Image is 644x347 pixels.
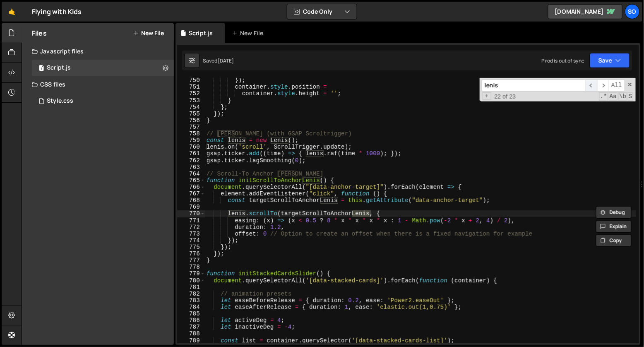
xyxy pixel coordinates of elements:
[596,206,632,219] button: Debug
[2,2,22,22] a: 🤙
[177,217,205,224] div: 771
[628,92,633,101] span: Search In Selection
[177,90,205,97] div: 752
[203,57,234,64] div: Saved
[482,80,586,92] input: Search for
[177,264,205,270] div: 778
[625,4,640,19] a: SO
[47,97,73,105] div: Style.css
[483,92,491,100] span: Toggle Replace mode
[177,291,205,297] div: 782
[177,297,205,304] div: 783
[491,93,519,100] span: 22 of 23
[177,104,205,111] div: 754
[618,92,627,101] span: Whole Word Search
[596,234,632,247] button: Copy
[177,124,205,130] div: 757
[47,64,71,72] div: Script.js
[133,30,164,36] button: New File
[542,57,585,64] div: Prod is out of sync
[177,204,205,210] div: 769
[177,337,205,344] div: 789
[177,311,205,317] div: 785
[177,251,205,257] div: 776
[177,231,205,237] div: 773
[596,220,632,233] button: Explain
[177,84,205,90] div: 751
[177,144,205,150] div: 760
[177,171,205,177] div: 764
[177,164,205,171] div: 763
[177,130,205,137] div: 758
[177,111,205,117] div: 755
[177,244,205,251] div: 775
[608,80,625,92] span: Alt-Enter
[177,224,205,231] div: 772
[177,284,205,291] div: 781
[32,7,82,17] div: Flying with Kids
[590,53,630,68] button: Save
[177,157,205,164] div: 762
[177,304,205,311] div: 784
[177,117,205,124] div: 756
[177,184,205,190] div: 766
[22,76,174,93] div: CSS files
[32,60,174,76] div: 15869/42324.js
[177,317,205,324] div: 786
[177,137,205,144] div: 759
[597,80,609,92] span: ​
[177,177,205,184] div: 765
[32,29,47,38] h2: Files
[232,29,267,37] div: New File
[177,150,205,157] div: 761
[177,270,205,277] div: 779
[22,43,174,60] div: Javascript files
[177,324,205,330] div: 787
[609,92,618,101] span: CaseSensitive Search
[177,97,205,104] div: 753
[177,190,205,197] div: 767
[177,77,205,84] div: 750
[586,80,597,92] span: ​
[39,65,44,72] span: 1
[177,237,205,244] div: 774
[218,57,234,64] div: [DATE]
[32,93,174,109] div: 15869/43637.css
[177,277,205,284] div: 780
[599,92,608,101] span: RegExp Search
[189,29,213,37] div: Script.js
[177,257,205,264] div: 777
[548,4,622,19] a: [DOMAIN_NAME]
[287,4,357,19] button: Code Only
[177,330,205,337] div: 788
[177,210,205,217] div: 770
[177,197,205,204] div: 768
